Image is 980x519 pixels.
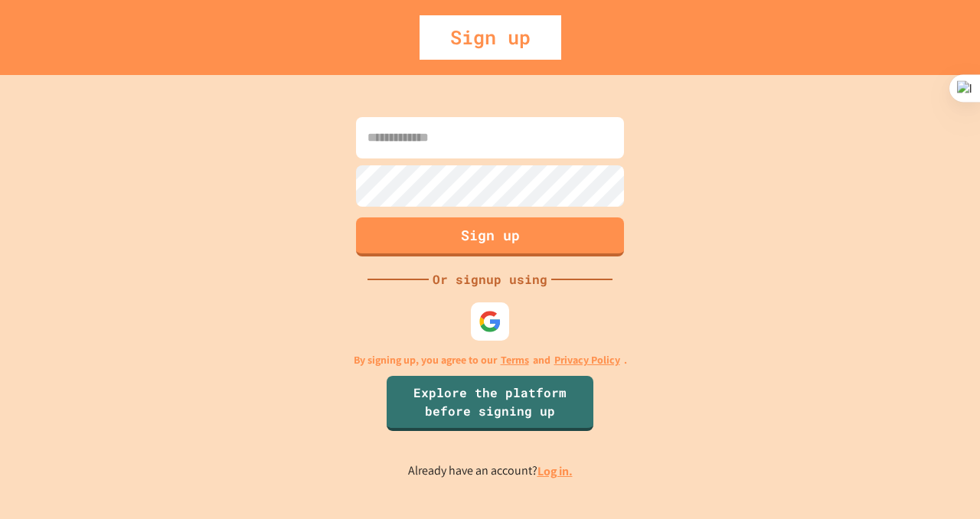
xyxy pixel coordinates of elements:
a: Privacy Policy [554,352,620,368]
p: By signing up, you agree to our and . [354,352,627,368]
img: google-icon.svg [479,310,501,333]
p: Already have an account? [408,462,573,481]
a: Explore the platform before signing up [387,376,593,431]
a: Log in. [537,463,573,479]
button: Sign up [356,217,624,256]
div: Or signup using [429,270,551,289]
div: Sign up [420,15,561,60]
a: Terms [501,352,529,368]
